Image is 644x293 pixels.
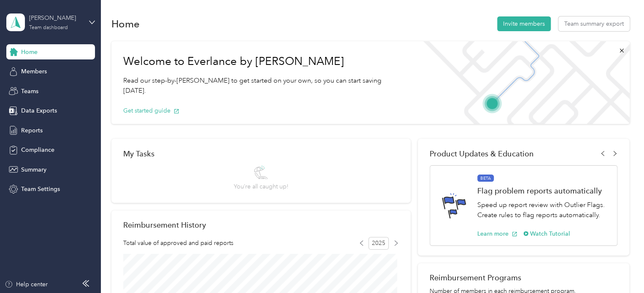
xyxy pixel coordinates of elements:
h2: Reimbursement History [123,220,206,229]
h1: Welcome to Everlance by [PERSON_NAME] [123,55,403,68]
div: My Tasks [123,149,399,158]
img: Welcome to everlance [415,41,629,124]
span: BETA [477,175,494,182]
span: 2025 [368,237,389,250]
span: Product Updates & Education [430,149,534,158]
span: Reports [21,126,43,135]
button: Learn more [477,229,517,238]
span: Total value of approved and paid reports [123,239,233,247]
button: Watch Tutorial [523,229,570,238]
button: Team summary export [558,16,630,31]
span: Data Exports [21,106,57,115]
h1: Flag problem reports automatically [477,186,608,195]
button: Help center [5,280,48,289]
span: Home [21,48,38,56]
button: Invite members [497,16,551,31]
p: Speed up report review with Outlier Flags. Create rules to flag reports automatically. [477,200,608,220]
span: Summary [21,165,46,174]
span: Team Settings [21,185,60,194]
span: Teams [21,87,38,96]
h1: Home [111,19,140,28]
iframe: Everlance-gr Chat Button Frame [597,246,644,293]
h2: Reimbursement Programs [430,273,617,282]
div: [PERSON_NAME] [29,13,82,22]
span: Members [21,67,47,76]
div: Team dashboard [29,25,68,30]
button: Get started guide [123,106,179,115]
span: You’re all caught up! [234,182,288,191]
p: Read our step-by-[PERSON_NAME] to get started on your own, so you can start saving [DATE]. [123,75,403,96]
span: Compliance [21,145,54,154]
